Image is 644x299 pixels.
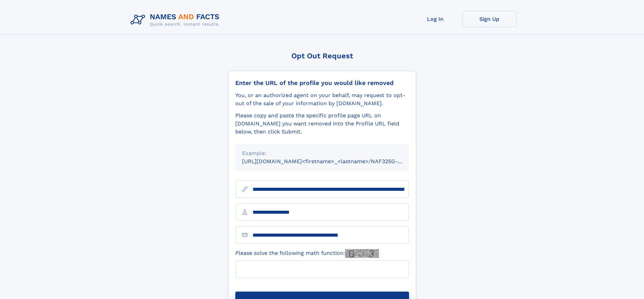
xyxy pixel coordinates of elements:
[242,158,422,165] small: [URL][DOMAIN_NAME]<firstname>_<lastname>/NAF325G-xxxxxxxx
[235,79,409,87] div: Enter the URL of the profile you would like removed
[128,11,225,29] img: Logo Names and Facts
[242,149,402,157] div: Example:
[228,52,416,60] div: Opt Out Request
[408,11,462,27] a: Log In
[235,112,409,136] div: Please copy and paste the specific profile page URL on [DOMAIN_NAME] you want removed into the Pr...
[462,11,517,27] a: Sign Up
[235,91,409,108] div: You, or an authorized agent on your behalf, may request to opt-out of the sale of your informatio...
[235,249,379,258] label: Please solve the following math function:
